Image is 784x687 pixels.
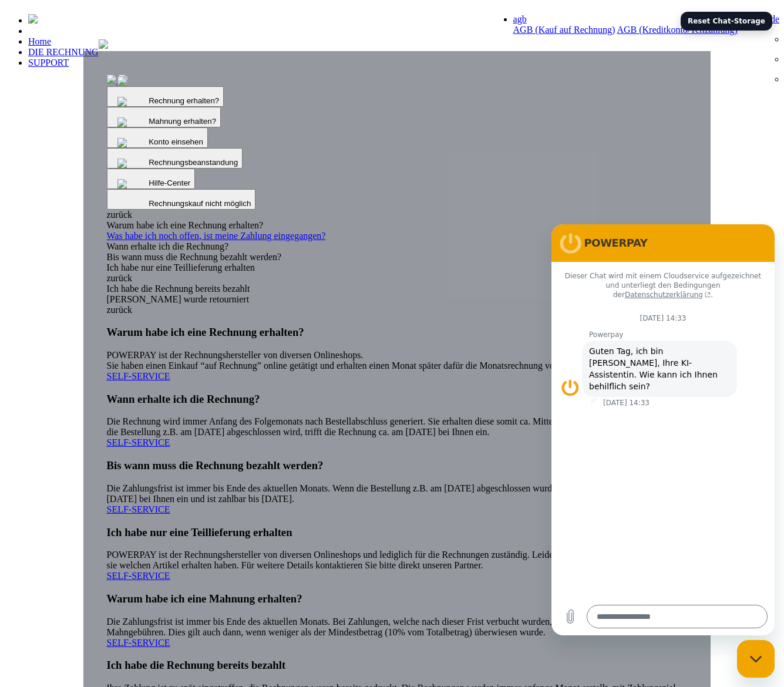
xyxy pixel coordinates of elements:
[107,220,687,231] div: Warum habe ich eine Rechnung erhalten?
[551,224,775,635] iframe: Messaging-Fenster
[115,94,150,109] img: qb_bell.svg
[115,176,150,191] img: qb_close.svg
[107,75,116,84] img: single_invoice_powerpay_de.jpg
[107,305,133,315] a: zurück
[107,526,687,539] h3: Ich habe nur eine Teillieferung erhalten
[107,157,243,167] a: Rechnungsbeanstandung
[149,117,216,126] span: Mahnung erhalten?
[107,262,687,273] div: Ich habe nur eine Teillieferung erhalten
[107,592,687,605] h3: Warum habe ich eine Mahnung erhalten?
[107,169,196,189] button: Hilfe-Center
[107,638,170,648] a: SELF-SERVICE
[107,371,170,381] a: SELF-SERVICE
[107,95,224,105] a: Rechnung erhalten?
[149,179,190,187] span: Hilfe-Center
[107,177,196,187] a: Hilfe-Center
[149,137,203,146] span: Konto einsehen
[149,158,238,167] span: Rechnungsbeanstandung
[115,135,150,150] img: qb_warning.svg
[617,25,738,35] a: AGB (Kreditkonto/Teilzahlung)
[107,504,170,514] a: SELF-SERVICE
[107,273,687,284] div: zurück
[107,252,687,262] div: Bis wann muss die Rechnung bezahlt werden?
[107,136,208,146] a: Konto einsehen
[107,326,687,382] div: POWERPAY ist der Rechnungshersteller von diversen Onlineshops. Sie haben einen Einkauf “auf Rechn...
[107,241,687,252] div: Wann erhalte ich die Rechnung?
[107,393,687,406] h3: Wann erhalte ich die Rechnung?
[149,96,219,105] span: Rechnung erhalten?
[107,294,687,305] div: [PERSON_NAME] wurde retourniert
[681,12,772,31] button: Reset Chat-Storage
[107,116,221,126] a: Mahnung erhalten?
[28,47,99,57] a: DIE RECHNUNG
[107,284,687,294] div: Ich habe die Rechnung bereits bezahlt
[107,210,687,220] div: zurück
[107,198,256,208] a: Rechnungskauf nicht möglich
[107,127,208,148] button: Konto einsehen
[513,25,615,35] a: AGB (Kauf auf Rechnung)
[107,326,687,339] h3: Warum habe ich eine Rechnung erhalten?
[115,73,150,89] img: qb_bill.svg
[107,437,170,447] a: SELF-SERVICE
[107,393,687,449] div: Die Rechnung wird immer Anfang des Folgemonats nach Bestellabschluss generiert. Sie erhalten dies...
[28,14,38,23] img: logo-powerpay-white.svg
[513,14,527,24] a: agb
[107,86,224,107] button: Rechnung erhalten?
[107,107,221,127] button: Mahnung erhalten?
[107,571,170,581] a: SELF-SERVICE
[107,189,256,210] button: Rechnungskauf nicht möglich
[115,114,150,130] img: qb_search.svg
[107,659,687,672] h3: Ich habe die Rechnung bereits bezahlt
[107,526,687,582] div: POWERPAY ist der Rechnungshersteller von diversen Onlineshops und lediglich für die Rechnungen zu...
[107,459,687,472] h3: Bis wann muss die Rechnung bezahlt werden?
[28,58,69,68] a: SUPPORT
[149,199,251,208] span: Rechnungskauf nicht möglich
[107,148,243,169] button: Rechnungsbeanstandung
[107,231,687,241] a: Was habe ich noch offen, ist meine Zahlung eingegangen?
[107,459,687,515] div: Die Zahlungsfrist ist immer bis Ende des aktuellen Monats. Wenn die Bestellung z.B. am [DATE] abg...
[99,39,108,49] img: title-powerpay_de.svg
[115,156,150,171] img: qb_help.svg
[28,36,51,46] a: Home
[107,592,687,648] div: Die Zahlungsfrist ist immer bis Ende des aktuellen Monats. Bei Zahlungen, welche nach dieser Fris...
[737,640,775,678] iframe: Schaltfläche zum Öffnen des Messaging-Fensters; Konversation läuft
